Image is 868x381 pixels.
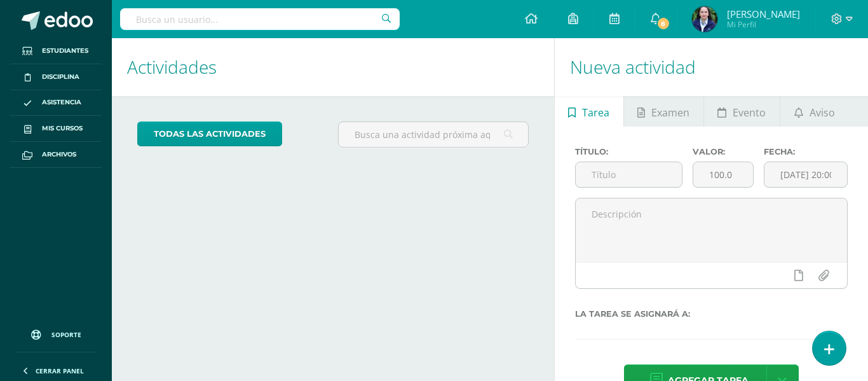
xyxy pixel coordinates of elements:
[127,38,539,96] h1: Actividades
[10,38,102,64] a: Estudiantes
[704,96,780,127] a: Evento
[42,72,79,82] span: Disciplina
[656,17,670,31] span: 8
[51,330,81,339] span: Soporte
[576,162,682,187] input: Título
[137,121,282,146] a: todas las Actividades
[36,366,84,375] span: Cerrar panel
[575,147,683,156] label: Título:
[780,96,848,127] a: Aviso
[15,317,97,349] a: Soporte
[651,97,689,128] span: Examen
[727,19,800,30] span: Mi Perfil
[555,96,623,127] a: Tarea
[120,8,400,30] input: Busca un usuario...
[733,97,766,128] span: Evento
[582,97,609,128] span: Tarea
[624,96,703,127] a: Examen
[10,116,102,142] a: Mis cursos
[42,97,81,107] span: Asistencia
[339,122,528,147] input: Busca una actividad próxima aquí...
[693,162,752,187] input: Puntos máximos
[693,147,753,156] label: Valor:
[570,38,853,96] h1: Nueva actividad
[10,142,102,168] a: Archivos
[764,147,848,156] label: Fecha:
[42,123,83,134] span: Mis cursos
[727,8,800,20] span: [PERSON_NAME]
[42,149,76,160] span: Archivos
[575,309,848,319] label: La tarea se asignará a:
[692,6,717,32] img: 381c161aa04f9ea8baa001c8ef3cbafa.png
[10,90,102,116] a: Asistencia
[10,64,102,90] a: Disciplina
[764,162,847,187] input: Fecha de entrega
[42,46,88,56] span: Estudiantes
[810,97,835,128] span: Aviso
